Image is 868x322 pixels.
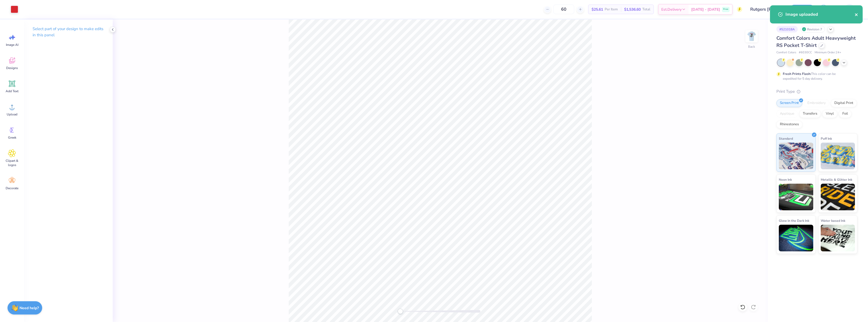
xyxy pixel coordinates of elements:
[6,186,18,190] span: Decorate
[776,26,798,33] div: # 521018A
[779,136,793,141] span: Standard
[624,7,641,12] span: $1,536.60
[3,159,21,167] span: Clipart & logos
[398,309,403,314] div: Accessibility label
[746,31,757,42] img: Back
[804,99,829,107] div: Embroidery
[785,11,855,18] div: Image uploaded
[815,50,841,55] span: Minimum Order: 24 +
[779,177,792,182] span: Neon Ink
[783,71,849,81] div: This color can be expedited for 5 day delivery.
[799,50,812,55] span: # 6030CC
[855,11,858,18] button: close
[799,110,821,118] div: Transfers
[6,89,18,93] span: Add Text
[723,7,728,11] span: Free
[605,7,618,12] span: Per Item
[748,44,755,49] div: Back
[844,4,855,15] img: Germaine Penalosa
[691,7,720,12] span: [DATE] - [DATE]
[821,225,855,251] img: Water based Ink
[821,184,855,210] img: Metallic & Glitter Ink
[776,50,796,55] span: Comfort Colors
[592,7,603,12] span: $25.61
[779,143,813,169] img: Standard
[7,112,17,116] span: Upload
[8,135,16,140] span: Greek
[6,43,18,47] span: Image AI
[642,7,650,12] span: Total
[783,72,811,76] strong: Fresh Prints Flash:
[839,110,851,118] div: Foil
[33,26,104,38] p: Select part of your design to make edits in this panel
[821,177,852,182] span: Metallic & Glitter Ink
[776,120,802,128] div: Rhinestones
[835,4,857,15] a: GP
[821,136,832,141] span: Puff Ink
[746,4,785,15] input: Untitled Design
[776,88,857,95] div: Print Type
[822,110,837,118] div: Vinyl
[776,110,798,118] div: Applique
[821,143,855,169] img: Puff Ink
[776,35,856,49] span: Comfort Colors Adult Heavyweight RS Pocket T-Shirt
[779,218,809,223] span: Glow in the Dark Ink
[19,305,39,311] strong: Need help?
[831,99,857,107] div: Digital Print
[6,66,18,70] span: Designs
[779,225,813,251] img: Glow in the Dark Ink
[553,5,574,14] input: – –
[821,218,845,223] span: Water based Ink
[661,7,682,12] span: Est. Delivery
[800,26,825,33] div: Revision 7
[779,184,813,210] img: Neon Ink
[776,99,802,107] div: Screen Print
